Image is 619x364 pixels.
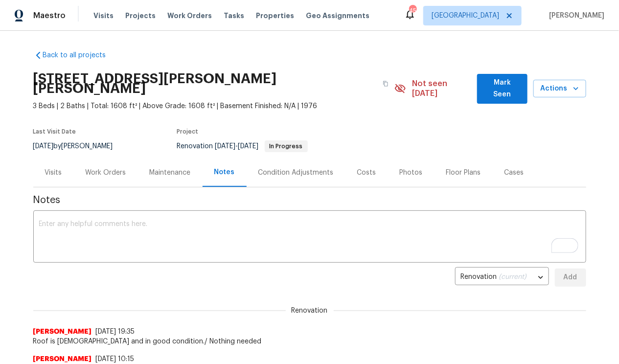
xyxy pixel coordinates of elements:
[545,11,604,21] span: [PERSON_NAME]
[504,168,524,178] div: Cases
[377,75,394,92] button: Copy Address
[177,129,199,135] span: Project
[286,306,334,316] span: Renovation
[477,74,527,104] button: Mark Seen
[215,143,236,150] span: [DATE]
[215,143,259,150] span: -
[256,11,294,21] span: Properties
[167,11,212,21] span: Work Orders
[125,11,156,21] span: Projects
[86,168,126,178] div: Work Orders
[258,168,334,178] div: Condition Adjustments
[266,143,307,149] span: In Progress
[400,168,423,178] div: Photos
[33,101,395,111] span: 3 Beds | 2 Baths | Total: 1608 ft² | Above Grade: 1608 ft² | Basement Finished: N/A | 1976
[33,354,92,364] span: [PERSON_NAME]
[33,195,586,205] span: Notes
[33,11,66,21] span: Maestro
[238,143,259,150] span: [DATE]
[432,11,499,21] span: [GEOGRAPHIC_DATA]
[33,129,76,135] span: Last Visit Date
[33,143,54,150] span: [DATE]
[150,168,191,178] div: Maintenance
[306,11,369,21] span: Geo Assignments
[33,337,586,346] span: Roof is [DEMOGRAPHIC_DATA] and in good condition./ Nothing needed
[533,80,586,98] button: Actions
[499,273,527,280] span: (current)
[33,327,92,337] span: [PERSON_NAME]
[93,11,114,21] span: Visits
[177,143,308,150] span: Renovation
[485,77,520,101] span: Mark Seen
[409,6,416,16] div: 45
[96,356,135,363] span: [DATE] 10:15
[39,221,580,255] textarea: To enrich screen reader interactions, please activate Accessibility in Grammarly extension settings
[45,168,62,178] div: Visits
[224,12,244,19] span: Tasks
[33,140,125,152] div: by [PERSON_NAME]
[33,74,377,93] h2: [STREET_ADDRESS][PERSON_NAME][PERSON_NAME]
[455,266,549,290] div: Renovation (current)
[357,168,376,178] div: Costs
[33,50,127,60] a: Back to all projects
[446,168,481,178] div: Floor Plans
[214,167,235,177] div: Notes
[541,83,578,95] span: Actions
[412,79,471,98] span: Not seen [DATE]
[96,328,135,335] span: [DATE] 19:35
